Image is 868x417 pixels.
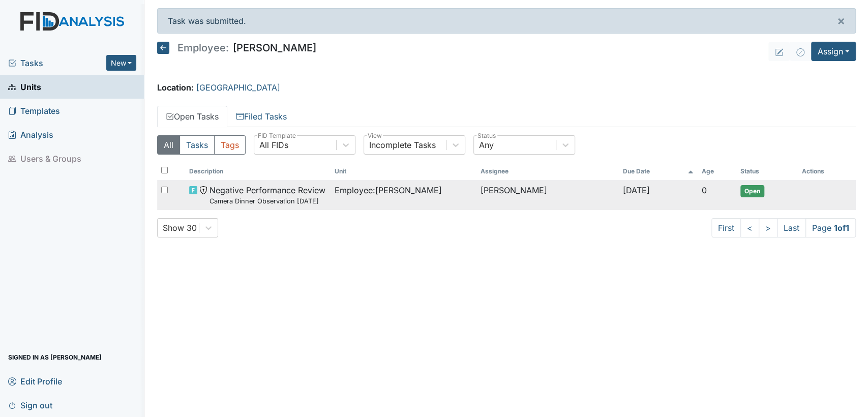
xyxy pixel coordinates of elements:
div: Task was submitted. [157,8,856,34]
a: Last [777,218,806,237]
span: Signed in as [PERSON_NAME] [8,349,102,365]
nav: task-pagination [711,218,856,237]
div: Any [479,139,494,151]
h5: [PERSON_NAME] [157,42,316,54]
div: All FIDs [259,139,288,151]
a: [GEOGRAPHIC_DATA] [196,82,280,93]
span: Employee: [177,43,229,53]
a: Filed Tasks [227,106,295,127]
div: Open Tasks [157,135,856,237]
td: [PERSON_NAME] [476,180,619,210]
th: Toggle SortBy [736,163,797,180]
button: Tasks [179,135,215,155]
th: Toggle SortBy [619,163,698,180]
small: Camera Dinner Observation [DATE] [209,196,325,206]
a: Tasks [8,57,106,69]
span: Templates [8,103,60,118]
span: Employee : [PERSON_NAME] [335,184,442,196]
strong: Location: [157,82,194,93]
span: × [837,13,845,28]
div: Show 30 [163,222,197,234]
strong: 1 of 1 [834,223,849,233]
th: Toggle SortBy [331,163,476,180]
a: < [740,218,759,237]
a: > [759,218,777,237]
span: Sign out [8,397,52,413]
a: Open Tasks [157,106,227,127]
span: Negative Performance Review Camera Dinner Observation 8 18 2025 [209,184,325,206]
th: Actions [797,163,848,180]
button: Assign [811,42,856,61]
span: Units [8,79,41,95]
div: Type filter [157,135,246,155]
th: Assignee [476,163,619,180]
span: Open [740,185,764,197]
button: × [827,9,855,33]
button: All [157,135,180,155]
span: Edit Profile [8,373,62,389]
th: Toggle SortBy [185,163,331,180]
button: New [106,55,137,71]
span: Page [805,218,856,237]
span: 0 [702,185,707,195]
span: Analysis [8,127,53,142]
span: [DATE] [623,185,650,195]
div: Incomplete Tasks [369,139,436,151]
a: First [711,218,741,237]
button: Tags [214,135,246,155]
th: Toggle SortBy [698,163,736,180]
input: Toggle All Rows Selected [161,167,168,173]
